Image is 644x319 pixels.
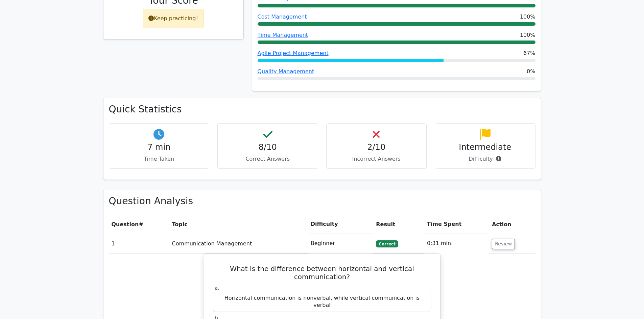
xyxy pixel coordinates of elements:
span: 100% [520,31,535,39]
span: 100% [520,13,535,21]
span: Correct [376,240,398,247]
span: a. [215,285,220,291]
th: # [109,215,169,234]
h3: Question Analysis [109,195,535,207]
a: Agile Project Management [258,50,329,56]
td: Beginner [308,234,374,253]
p: Correct Answers [223,155,312,163]
td: 0:31 min. [424,234,489,253]
th: Topic [169,215,308,234]
th: Result [373,215,424,234]
th: Time Spent [424,215,489,234]
a: Time Management [258,32,308,38]
p: Difficulty [440,155,530,163]
th: Difficulty [308,215,374,234]
td: 1 [109,234,169,253]
td: Communication Management [169,234,308,253]
h3: Quick Statistics [109,104,535,115]
button: Review [492,239,515,249]
th: Action [489,215,535,234]
p: Incorrect Answers [332,155,421,163]
div: Keep practicing! [143,9,204,28]
h4: Intermediate [440,142,530,152]
h4: 2/10 [332,142,421,152]
p: Time Taken [115,155,204,163]
div: Horizontal communication is nonverbal, while vertical communication is verbal [213,292,431,312]
h4: 7 min [115,142,204,152]
a: Quality Management [258,68,314,75]
h5: What is the difference between horizontal and vertical communication? [212,265,432,281]
span: 0% [527,68,535,76]
span: Question [112,221,139,228]
a: Cost Management [258,14,307,20]
span: 67% [523,49,535,57]
h4: 8/10 [223,142,312,152]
